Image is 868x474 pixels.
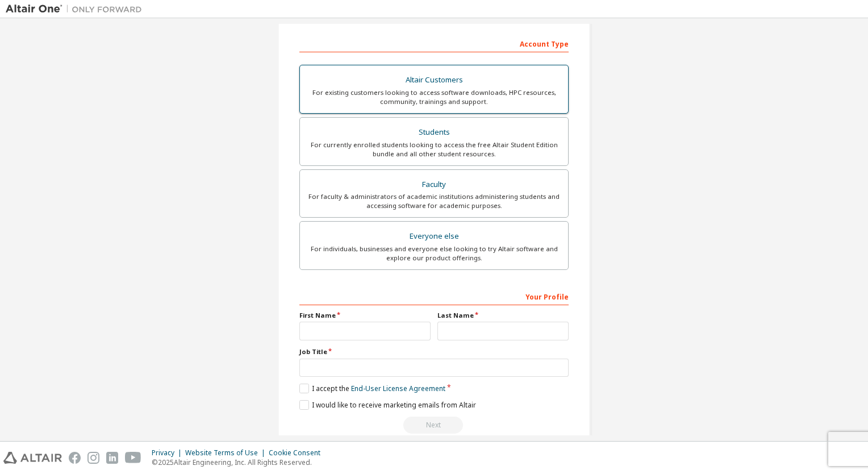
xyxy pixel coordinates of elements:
[307,72,561,88] div: Altair Customers
[307,124,561,140] div: Students
[307,177,561,193] div: Faculty
[437,311,569,320] label: Last Name
[299,384,445,393] label: I accept the
[152,448,185,458] div: Privacy
[307,244,561,263] div: For individuals, businesses and everyone else looking to try Altair software and explore our prod...
[299,311,431,320] label: First Name
[6,3,148,15] img: Altair One
[152,458,327,467] p: © 2025 Altair Engineering, Inc. All Rights Reserved.
[185,448,269,458] div: Website Terms of Use
[299,400,476,410] label: I would like to receive marketing emails from Altair
[299,287,569,305] div: Your Profile
[125,452,141,464] img: youtube.svg
[307,228,561,244] div: Everyone else
[299,347,569,356] label: Job Title
[307,192,561,210] div: For faculty & administrators of academic institutions administering students and accessing softwa...
[299,34,569,52] div: Account Type
[87,452,99,464] img: instagram.svg
[299,417,569,434] div: Read and acccept EULA to continue
[307,88,561,106] div: For existing customers looking to access software downloads, HPC resources, community, trainings ...
[351,384,445,393] a: End-User License Agreement
[269,448,327,458] div: Cookie Consent
[69,452,81,464] img: facebook.svg
[106,452,118,464] img: linkedin.svg
[307,140,561,159] div: For currently enrolled students looking to access the free Altair Student Edition bundle and all ...
[3,452,62,464] img: altair_logo.svg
